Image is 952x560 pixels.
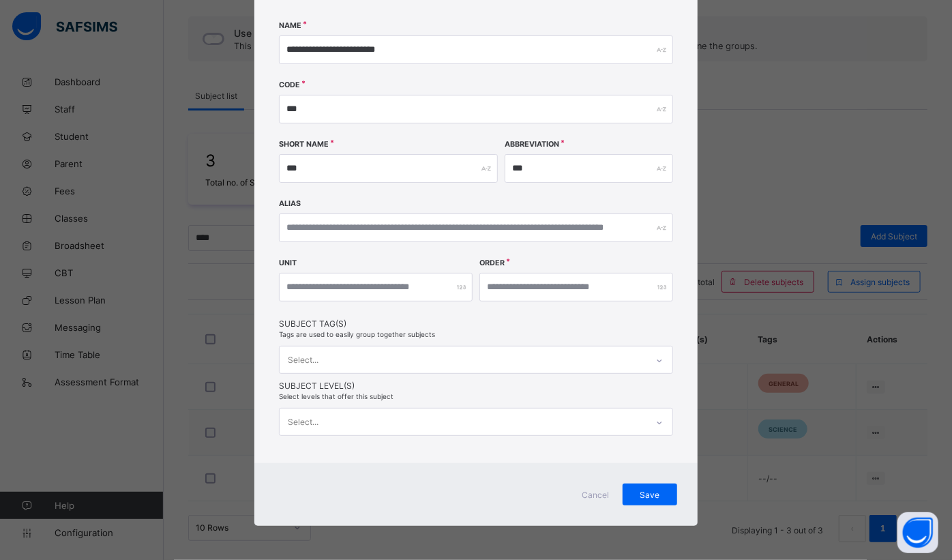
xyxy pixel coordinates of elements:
[279,199,301,208] label: Alias
[279,330,435,338] span: Tags are used to easily group together subjects
[279,259,297,267] label: Unit
[279,381,673,391] span: Subject Level(s)
[479,259,505,267] label: Order
[505,140,559,149] label: Abbreviation
[279,140,329,149] label: Short Name
[897,512,938,553] button: Open asap
[288,347,318,373] div: Select...
[288,409,318,435] div: Select...
[279,21,301,30] label: Name
[279,319,673,329] span: Subject Tag(s)
[633,490,667,500] span: Save
[279,80,300,89] label: Code
[579,490,612,500] span: Cancel
[279,392,393,400] span: Select levels that offer this subject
